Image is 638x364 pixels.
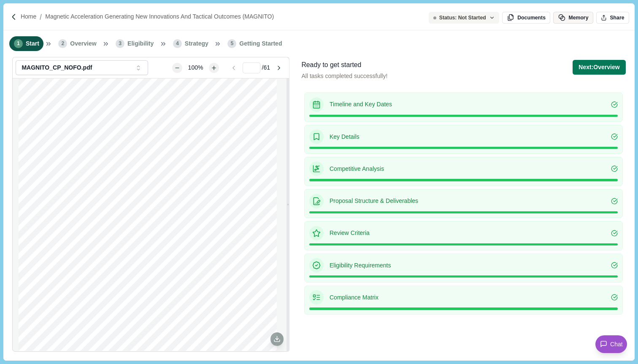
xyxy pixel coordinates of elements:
[103,191,193,197] span: U.S. DEPARTMENT OF ENERGY
[110,349,143,354] span: E eXCHANGE (
[262,63,270,72] span: / 61
[236,184,242,190] span: E)
[239,39,282,48] span: Getting Started
[60,203,235,211] span: MAGNETIC ACCELERATION GENERATING NEW
[62,349,108,354] span: s are posted on ARPA
[204,349,245,354] span: ), [DOMAIN_NAME]
[330,100,611,109] p: Timeline and Key Dates
[172,63,182,73] button: Zoom out
[14,39,23,48] span: 1
[610,340,623,349] span: Chat
[184,184,187,190] span: –
[227,39,236,48] span: 5
[22,64,132,71] div: MAGNITO_CP_NOFO.pdf
[19,78,283,351] div: grid
[85,240,177,245] span: Notice of Funding Opportunity No. DE
[595,335,627,353] button: Chat
[209,63,219,73] button: Zoom in
[143,349,154,354] span: [URL]
[330,197,611,205] p: Proposal Structure & Deliverables
[189,240,191,245] span: -
[177,240,178,245] span: -
[189,184,234,190] span: ENERGY (ARPA
[26,39,39,48] span: Start
[271,63,286,73] button: Go to next page
[330,132,611,141] p: Key Details
[178,240,189,245] span: FOA
[36,13,45,21] img: Forward slash icon
[330,261,611,270] p: Eligibility Requirements
[45,12,274,21] a: Magnetic Acceleration Generating New Innovations and Tactical Outcomes (MAGNITO)
[330,164,611,173] p: Competitive Analysis
[149,234,200,239] span: Initial Announcement
[330,229,611,237] p: Review Criteria
[58,39,67,48] span: 2
[95,116,200,122] span: NOTICE OF FUNDING OPPORTUNITY
[166,349,168,354] span: -
[54,184,182,190] span: ADVANCED RESEARCH PROJECTS AGENCY
[10,13,18,21] img: Forward slash icon
[112,110,183,116] span: FINANCIAL ASSISTANCE
[127,221,168,228] span: (MAGNITO)
[108,349,110,354] span: -
[70,39,96,48] span: Overview
[173,39,182,48] span: 4
[116,39,124,48] span: 3
[227,63,241,73] button: Go to previous page
[170,349,172,354] span: -
[185,39,208,48] span: Strategy
[16,60,148,75] button: MAGNITO_CP_NOFO.pdf
[301,60,387,70] div: Ready to get started
[69,212,226,219] span: INNOVATIONS AND TACTICAL OUTCOMES
[95,234,147,239] span: Announcement Type:
[168,349,170,354] span: e
[49,349,62,354] span: NOFO
[330,293,611,302] p: Compliance Matrix
[234,184,236,190] span: -
[191,240,211,245] span: 0003590
[21,12,36,21] a: Home
[107,245,189,251] span: Assistance Listing Number 81.135
[184,63,208,72] div: 100%
[573,60,625,75] button: Next:Overview
[172,349,221,354] span: [DOMAIN_NAME][URL]
[127,39,154,48] span: Eligibility
[301,72,387,81] p: All tasks completed successfully!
